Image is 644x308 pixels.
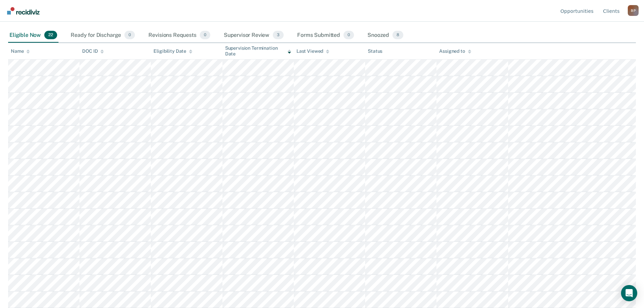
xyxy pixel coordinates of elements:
[225,45,291,57] div: Supervision Termination Date
[69,28,136,43] div: Ready for Discharge0
[368,48,382,54] div: Status
[82,48,104,54] div: DOC ID
[7,7,40,15] img: Recidiviz
[343,31,354,40] span: 0
[11,48,30,54] div: Name
[628,5,639,16] button: Profile dropdown button
[124,31,135,40] span: 0
[273,31,284,40] span: 3
[366,28,405,43] div: Snoozed8
[200,31,210,40] span: 0
[621,285,637,301] div: Open Intercom Messenger
[628,5,639,16] div: B P
[296,28,355,43] div: Forms Submitted0
[8,28,58,43] div: Eligible Now22
[439,48,471,54] div: Assigned to
[147,28,211,43] div: Revisions Requests0
[296,48,329,54] div: Last Viewed
[44,31,57,40] span: 22
[222,28,285,43] div: Supervisor Review3
[153,48,192,54] div: Eligibility Date
[392,31,403,40] span: 8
